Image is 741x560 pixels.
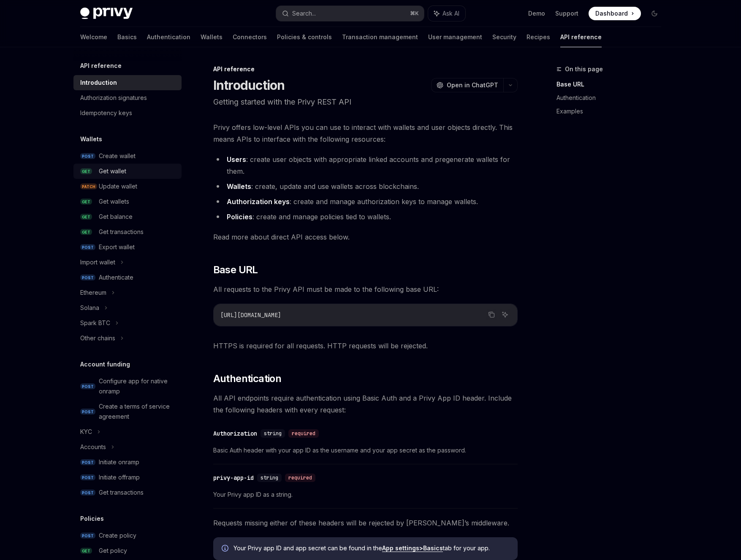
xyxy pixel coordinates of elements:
a: GETGet wallets [73,194,182,209]
div: Import wallet [80,257,115,267]
a: POSTGet transactions [73,485,182,500]
a: Welcome [80,27,107,47]
span: Ask AI [442,9,459,18]
li: : create and manage policies tied to wallets. [213,211,518,223]
span: [URL][DOMAIN_NAME] [220,311,281,319]
a: POSTCreate wallet [73,148,182,164]
a: GETGet balance [73,209,182,224]
strong: Basics [423,544,443,552]
span: Privy offers low-level APIs you can use to interact with wallets and user objects directly. This ... [213,121,518,145]
a: Connectors [233,27,267,47]
div: Create policy [99,530,136,541]
span: POST [80,153,95,159]
a: Support [555,9,578,18]
span: Your Privy app ID as a string. [213,490,518,500]
div: API reference [213,65,518,73]
span: GET [80,199,92,205]
a: POSTInitiate onramp [73,455,182,470]
span: POST [80,533,95,539]
a: Security [492,27,516,47]
a: Authentication [147,27,190,47]
span: Basic Auth header with your app ID as the username and your app secret as the password. [213,445,518,455]
div: Configure app for native onramp [99,376,176,396]
a: GETGet wallet [73,164,182,179]
div: Spark BTC [80,318,110,328]
span: GET [80,214,92,220]
strong: App settings [382,544,419,552]
span: All requests to the Privy API must be made to the following base URL: [213,283,518,295]
div: privy-app-id [213,474,254,482]
p: Getting started with the Privy REST API [213,96,518,108]
a: PATCHUpdate wallet [73,179,182,194]
a: API reference [560,27,602,47]
div: Introduction [80,78,117,88]
a: Examples [556,105,668,118]
button: Ask AI [499,309,510,320]
a: POSTAuthenticate [73,270,182,285]
div: Ethereum [80,288,106,298]
span: POST [80,490,95,496]
span: Requests missing either of these headers will be rejected by [PERSON_NAME]’s middleware. [213,517,518,529]
h5: Policies [80,514,104,524]
div: Other chains [80,333,115,343]
a: Authentication [556,91,668,105]
a: POSTExport wallet [73,240,182,255]
div: Export wallet [99,242,135,252]
span: Dashboard [595,9,628,18]
span: Base URL [213,263,258,277]
div: required [288,429,319,438]
span: All API endpoints require authentication using Basic Auth and a Privy App ID header. Include the ... [213,392,518,416]
h5: Account funding [80,359,130,369]
button: Ask AI [428,6,465,21]
a: Dashboard [589,7,641,20]
div: Solana [80,303,99,313]
strong: Authorization keys [227,197,290,206]
div: Initiate offramp [99,472,140,482]
h1: Introduction [213,78,285,93]
button: Toggle dark mode [648,7,661,20]
span: GET [80,168,92,175]
a: App settings>Basics [382,544,443,552]
div: Search... [292,8,316,19]
a: GETGet transactions [73,224,182,240]
div: Get policy [99,546,127,556]
span: string [261,474,278,481]
div: Update wallet [99,181,137,191]
a: Authorization signatures [73,90,182,105]
button: Search...⌘K [276,6,424,21]
button: Open in ChatGPT [431,78,503,92]
span: POST [80,474,95,481]
span: PATCH [80,183,97,190]
a: POSTCreate a terms of service agreement [73,399,182,424]
div: Get balance [99,212,133,222]
a: POSTConfigure app for native onramp [73,374,182,399]
div: Get transactions [99,487,144,498]
a: Recipes [527,27,550,47]
svg: Info [222,545,230,553]
a: Policies & controls [277,27,332,47]
li: : create, update and use wallets across blockchains. [213,180,518,192]
span: Read more about direct API access below. [213,231,518,243]
div: Authorization signatures [80,93,147,103]
div: required [285,474,315,482]
span: ⌘ K [410,10,419,17]
a: Transaction management [342,27,418,47]
div: Authenticate [99,272,133,283]
div: Get wallets [99,197,129,207]
span: POST [80,244,95,250]
a: Basics [117,27,137,47]
a: User management [428,27,482,47]
div: Accounts [80,442,106,452]
strong: Policies [227,213,252,221]
div: Create a terms of service agreement [99,401,176,422]
strong: Users [227,155,246,164]
h5: API reference [80,61,122,71]
div: Authorization [213,429,257,438]
span: string [264,430,282,437]
span: GET [80,548,92,554]
h5: Wallets [80,134,102,144]
span: Authentication [213,372,282,385]
button: Copy the contents from the code block [486,309,497,320]
div: Get transactions [99,227,144,237]
div: Idempotency keys [80,108,132,118]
